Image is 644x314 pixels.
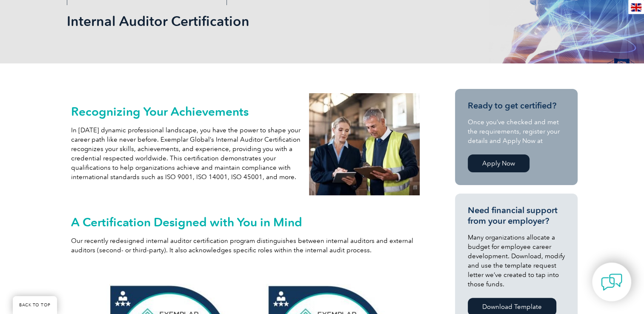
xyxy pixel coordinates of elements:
p: Many organizations allocate a budget for employee career development. Download, modify and use th... [468,233,565,289]
p: In [DATE] dynamic professional landscape, you have the power to shape your career path like never... [71,126,301,182]
h1: Internal Auditor Certification [67,13,394,29]
h3: Need financial support from your employer? [468,205,565,226]
img: contact-chat.png [601,271,622,293]
h2: A Certification Designed with You in Mind [71,215,420,229]
p: Our recently redesigned internal auditor certification program distinguishes between internal aud... [71,236,420,255]
img: en [631,3,641,11]
p: Once you’ve checked and met the requirements, register your details and Apply Now at [468,117,565,146]
a: BACK TO TOP [13,296,57,314]
h2: Recognizing Your Achievements [71,105,301,118]
img: internal auditors [309,93,420,195]
h3: Ready to get certified? [468,100,565,111]
a: Apply Now [468,154,530,172]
